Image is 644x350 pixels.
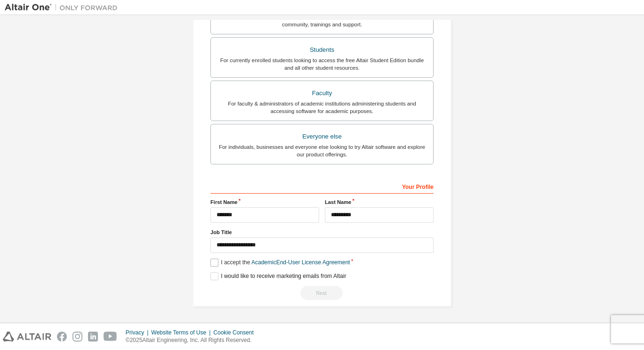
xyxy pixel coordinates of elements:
img: instagram.svg [72,332,82,342]
img: facebook.svg [57,332,67,342]
label: I would like to receive marketing emails from Altair [210,272,346,280]
img: linkedin.svg [88,332,98,342]
a: Academic End-User License Agreement [251,259,350,266]
div: Read and acccept EULA to continue [210,286,434,300]
div: Faculty [217,87,427,100]
p: © 2025 Altair Engineering, Inc. All Rights Reserved. [126,336,259,344]
div: Your Profile [210,179,434,194]
label: I accept the [210,259,350,267]
div: Privacy [126,329,151,336]
div: For individuals, businesses and everyone else looking to try Altair software and explore our prod... [217,143,427,158]
img: youtube.svg [104,332,117,342]
div: For currently enrolled students looking to access the free Altair Student Edition bundle and all ... [217,57,427,72]
img: Altair One [5,3,122,12]
div: Website Terms of Use [151,329,213,336]
div: For faculty & administrators of academic institutions administering students and accessing softwa... [217,100,427,115]
label: First Name [210,198,319,206]
div: For existing customers looking to access software downloads, HPC resources, community, trainings ... [217,13,427,28]
div: Everyone else [217,130,427,143]
img: altair_logo.svg [3,332,51,342]
div: Cookie Consent [213,329,259,336]
label: Last Name [325,198,434,206]
div: Students [217,43,427,57]
label: Job Title [210,228,434,236]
